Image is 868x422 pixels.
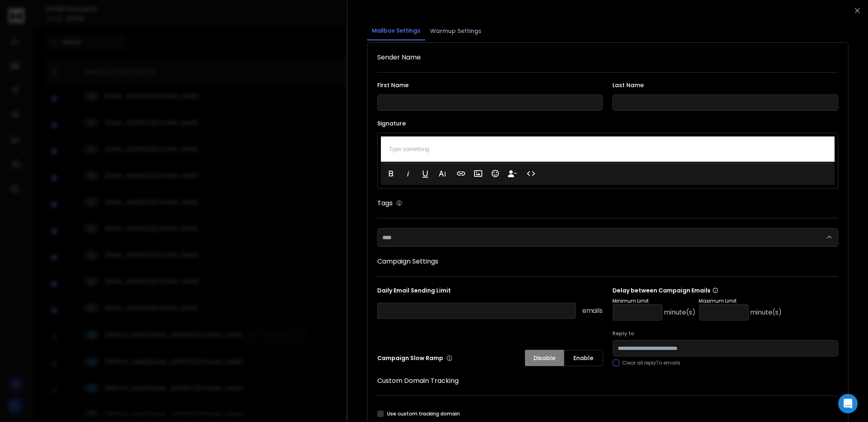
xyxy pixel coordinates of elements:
h1: Tags [377,198,393,208]
button: Warmup Settings [425,22,486,40]
button: Bold (Ctrl+B) [383,165,399,182]
h1: Custom Domain Tracking [377,376,838,386]
label: Use custom tracking domain [387,411,460,417]
button: More Text [435,165,450,182]
button: Mailbox Settings [367,22,425,40]
p: Maximum Limit [699,298,782,304]
button: Underline (Ctrl+U) [418,165,433,182]
button: Enable [564,350,603,366]
label: Clear all replyTo emails [623,360,681,366]
div: Open Intercom Messenger [838,394,858,413]
p: Daily Email Sending Limit [377,286,603,298]
label: Reply to [613,330,838,337]
p: minute(s) [750,308,782,317]
label: Signature [377,121,838,126]
p: emails [582,306,603,316]
p: minute(s) [664,308,696,317]
p: Minimum Limit [613,298,696,304]
p: Campaign Slow Ramp [377,354,453,362]
button: Insert Unsubscribe Link [505,165,520,182]
h1: Campaign Settings [377,257,838,266]
button: Emoticons [488,165,503,182]
button: Disable [525,350,564,366]
h1: Sender Name [377,53,838,62]
button: Insert Link (Ctrl+K) [453,165,469,182]
label: Last Name [613,82,838,88]
button: Italic (Ctrl+I) [400,165,416,182]
label: First Name [377,82,603,88]
p: Delay between Campaign Emails [613,286,782,295]
button: Insert Image (Ctrl+P) [470,165,486,182]
button: Code View [523,165,539,182]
